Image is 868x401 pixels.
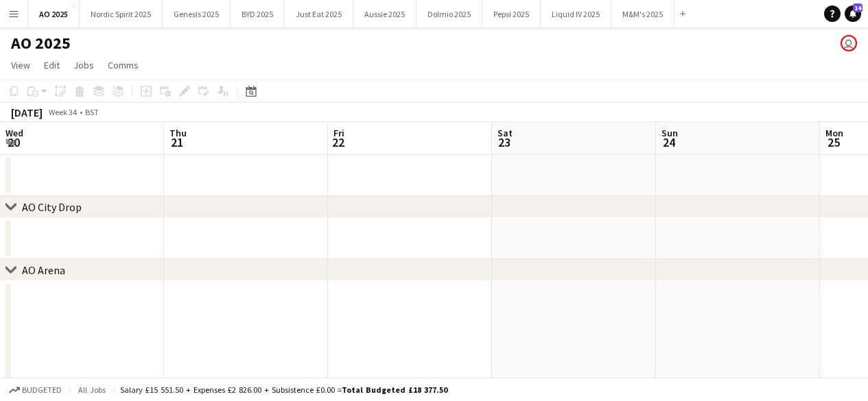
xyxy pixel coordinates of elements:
span: Jobs [73,59,94,71]
a: View [5,56,36,74]
span: Thu [169,127,187,139]
button: Just Eat 2025 [285,1,353,27]
span: 21 [167,134,187,150]
div: AO Arena [22,263,65,277]
button: Nordic Spirit 2025 [80,1,163,27]
button: Budgeted [7,382,64,398]
div: Salary £15 551.50 + Expenses £2 826.00 + Subsistence £0.00 = [120,385,447,395]
span: Week 34 [45,107,80,117]
span: Edit [44,59,60,71]
span: Budgeted [22,385,62,395]
button: Dolmio 2025 [417,1,482,27]
div: BST [85,107,99,117]
span: Fri [333,127,344,139]
button: Liquid IV 2025 [541,1,611,27]
span: 22 [331,134,344,150]
button: Aussie 2025 [353,1,417,27]
a: 14 [845,5,861,22]
button: Genesis 2025 [163,1,231,27]
span: 14 [853,3,863,12]
span: Sat [497,127,513,139]
a: Jobs [68,56,99,74]
span: 25 [823,134,843,150]
span: 20 [3,134,23,150]
h1: AO 2025 [11,33,71,53]
button: AO 2025 [28,1,80,27]
a: Comms [102,56,144,74]
span: Total Budgeted £18 377.50 [342,385,447,395]
button: BYD 2025 [231,1,285,27]
span: Comms [108,59,139,71]
app-user-avatar: Rosie Benjamin [841,35,857,51]
span: Wed [5,127,23,139]
span: Sun [661,127,678,139]
button: Pepsi 2025 [482,1,541,27]
span: 24 [659,134,678,150]
span: All jobs [75,385,108,395]
div: AO City Drop [22,200,82,214]
span: Mon [825,127,843,139]
div: [DATE] [11,106,43,119]
span: 23 [495,134,513,150]
button: M&M's 2025 [611,1,675,27]
span: View [11,59,30,71]
a: Edit [38,56,65,74]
